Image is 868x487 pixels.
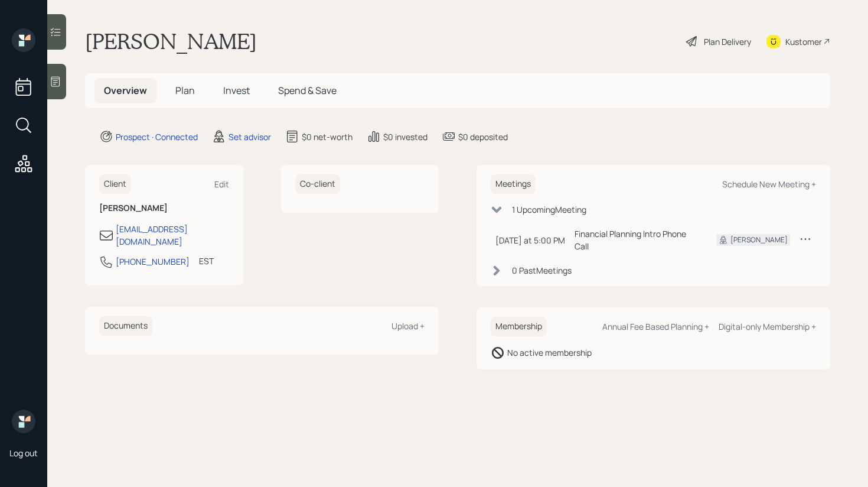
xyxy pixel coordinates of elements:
div: Schedule New Meeting + [722,178,816,190]
div: $0 net-worth [302,131,353,143]
div: Digital-only Membership + [719,321,816,332]
div: [DATE] at 5:00 PM [495,234,565,246]
div: [PERSON_NAME] [730,235,788,245]
div: EST [199,255,214,267]
div: Set advisor [229,131,271,143]
div: Plan Delivery [704,35,751,48]
div: $0 invested [383,131,428,143]
h6: Documents [99,316,152,336]
span: Overview [104,84,147,97]
div: Annual Fee Based Planning + [602,321,709,332]
h6: Membership [491,317,547,336]
div: Prospect · Connected [116,131,198,143]
h1: [PERSON_NAME] [85,28,257,54]
span: Plan [175,84,195,97]
div: [PHONE_NUMBER] [116,255,190,268]
h6: Meetings [491,174,536,194]
div: 1 Upcoming Meeting [512,203,586,216]
span: Invest [223,84,250,97]
div: No active membership [507,346,592,359]
span: Spend & Save [278,84,337,97]
div: Upload + [391,320,425,332]
div: $0 deposited [458,131,508,143]
div: [EMAIL_ADDRESS][DOMAIN_NAME] [116,223,229,248]
h6: [PERSON_NAME] [99,203,229,213]
div: 0 Past Meeting s [512,264,572,277]
h6: Client [99,174,131,194]
h6: Co-client [295,174,340,194]
div: Edit [214,178,229,190]
div: Kustomer [785,35,822,48]
div: Log out [9,447,38,459]
div: Financial Planning Intro Phone Call [575,228,697,252]
img: retirable_logo.png [12,410,35,433]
